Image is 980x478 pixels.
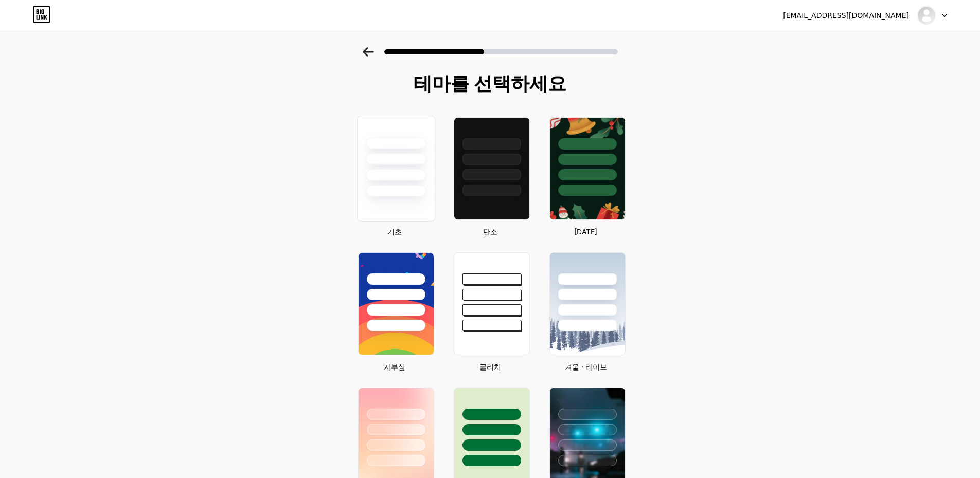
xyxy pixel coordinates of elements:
font: [EMAIL_ADDRESS][DOMAIN_NAME] [783,11,909,20]
img: 오늘의 주식 [917,6,936,25]
font: 글리치 [479,362,501,371]
font: 자부심 [384,362,405,371]
font: [DATE] [574,227,597,236]
font: 탄소 [483,227,497,236]
font: 기초 [387,227,402,236]
font: 겨울 · 라이브 [565,362,607,371]
font: 테마를 선택하세요 [414,72,566,95]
